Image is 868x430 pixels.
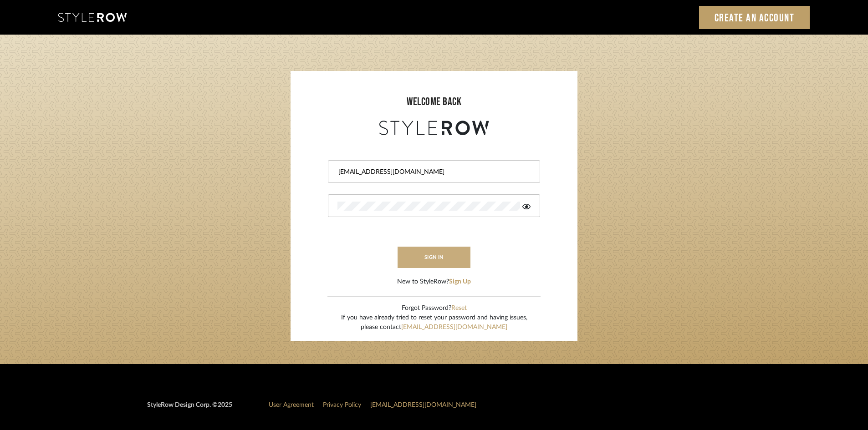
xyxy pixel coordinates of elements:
[341,313,527,332] div: If you have already tried to reset your password and having issues, please contact
[337,167,528,177] input: Email Address
[341,304,527,313] div: Forgot Password?
[300,94,568,110] div: welcome back
[147,400,232,417] div: StyleRow Design Corp. ©2025
[269,402,314,408] a: User Agreement
[323,402,361,408] a: Privacy Policy
[397,277,471,287] div: New to StyleRow?
[449,277,471,287] button: Sign Up
[401,324,507,330] a: [EMAIL_ADDRESS][DOMAIN_NAME]
[398,247,470,268] button: sign in
[451,304,467,313] button: Reset
[699,6,810,29] a: Create an Account
[370,402,476,408] a: [EMAIL_ADDRESS][DOMAIN_NAME]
